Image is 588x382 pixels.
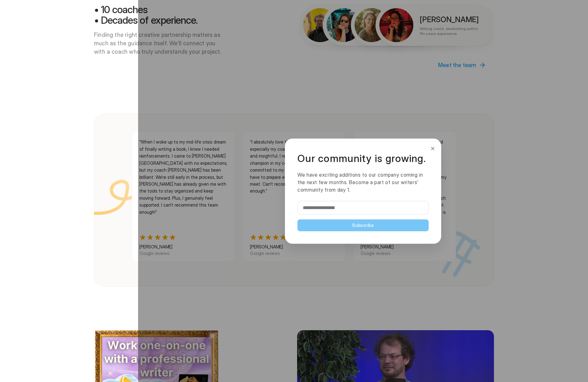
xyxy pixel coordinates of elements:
p: We have exciting additions to our company coming in the next few months. Become a part of our wri... [297,171,429,193]
p: Finding the right creative partnership matters as much as the guidance itself. We'll connect you ... [94,31,227,56]
button: Close popup [429,144,436,154]
h2: Our community is growing. [297,151,429,166]
button: Subscribe [297,219,429,231]
h2: • 10 coaches • Decades of experience. [94,4,227,25]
